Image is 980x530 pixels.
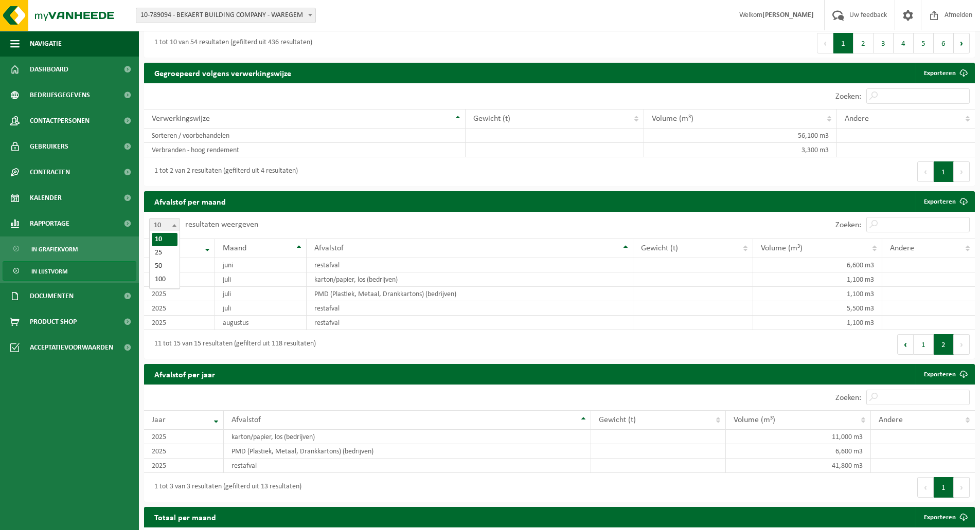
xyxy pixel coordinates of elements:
[224,430,591,444] td: karton/papier, los (bedrijven)
[152,115,210,123] span: Verwerkingswijze
[954,33,970,53] button: Next
[934,477,954,498] button: 1
[835,394,861,402] label: Zoeken:
[224,459,591,473] td: restafval
[30,211,69,236] span: Rapportage
[916,191,974,212] a: Exporteren
[149,162,298,181] div: 1 tot 2 van 2 resultaten (gefilterd uit 4 resultaten)
[136,8,315,23] span: 10-789094 - BEKAERT BUILDING COMPANY - WAREGEM
[31,262,67,281] span: In lijstvorm
[753,301,882,316] td: 5,500 m3
[917,161,934,182] button: Previous
[223,244,246,252] span: Maand
[30,159,70,185] span: Contracten
[30,31,62,57] span: Navigatie
[3,261,136,281] a: In lijstvorm
[914,33,934,53] button: 5
[874,33,894,53] button: 3
[314,244,344,252] span: Afvalstof
[753,316,882,330] td: 1,100 m3
[817,33,833,53] button: Previous
[473,115,510,123] span: Gewicht (t)
[144,258,215,272] td: 2025
[835,221,861,229] label: Zoeken:
[215,301,307,316] td: juli
[149,478,301,497] div: 1 tot 3 van 3 resultaten (gefilterd uit 13 resultaten)
[149,335,316,354] div: 11 tot 15 van 15 resultaten (gefilterd uit 118 resultaten)
[753,272,882,287] td: 1,100 m3
[144,143,466,157] td: Verbranden - hoog rendement
[934,33,954,53] button: 6
[30,134,68,159] span: Gebruikers
[144,191,236,211] h2: Afvalstof per maand
[30,108,90,134] span: Contactpersonen
[144,272,215,287] td: 2025
[644,143,837,157] td: 3,300 m3
[144,129,466,143] td: Sorteren / voorbehandelen
[599,416,636,424] span: Gewicht (t)
[307,258,633,272] td: restafval
[307,301,633,316] td: restafval
[144,364,225,384] h2: Afvalstof per jaar
[149,218,180,233] span: 10
[833,33,853,53] button: 1
[845,115,869,123] span: Andere
[726,444,871,459] td: 6,600 m3
[894,33,914,53] button: 4
[30,335,113,360] span: Acceptatievoorwaarden
[890,244,914,252] span: Andere
[144,459,224,473] td: 2025
[835,93,861,101] label: Zoeken:
[652,115,693,123] span: Volume (m³)
[917,477,934,498] button: Previous
[753,258,882,272] td: 6,600 m3
[897,334,914,355] button: Previous
[30,309,77,335] span: Product Shop
[853,33,874,53] button: 2
[934,334,954,355] button: 2
[215,316,307,330] td: augustus
[30,57,68,82] span: Dashboard
[144,63,301,83] h2: Gegroepeerd volgens verwerkingswijze
[916,364,974,385] a: Exporteren
[954,334,970,355] button: Next
[307,272,633,287] td: karton/papier, los (bedrijven)
[762,11,814,19] strong: [PERSON_NAME]
[644,129,837,143] td: 56,100 m3
[152,246,177,260] li: 25
[215,287,307,301] td: juli
[30,283,74,309] span: Documenten
[144,444,224,459] td: 2025
[916,63,974,83] a: Exporteren
[726,430,871,444] td: 11,000 m3
[224,444,591,459] td: PMD (Plastiek, Metaal, Drankkartons) (bedrijven)
[144,507,226,527] h2: Totaal per maand
[641,244,678,252] span: Gewicht (t)
[149,34,312,52] div: 1 tot 10 van 54 resultaten (gefilterd uit 436 resultaten)
[152,416,166,424] span: Jaar
[30,185,62,211] span: Kalender
[734,416,775,424] span: Volume (m³)
[761,244,803,252] span: Volume (m³)
[215,272,307,287] td: juli
[726,459,871,473] td: 41,800 m3
[144,287,215,301] td: 2025
[150,218,180,233] span: 10
[934,161,954,182] button: 1
[144,316,215,330] td: 2025
[307,316,633,330] td: restafval
[152,233,177,246] li: 10
[152,260,177,273] li: 50
[914,334,934,355] button: 1
[31,240,78,259] span: In grafiekvorm
[307,287,633,301] td: PMD (Plastiek, Metaal, Drankkartons) (bedrijven)
[136,8,316,23] span: 10-789094 - BEKAERT BUILDING COMPANY - WAREGEM
[152,273,177,286] li: 100
[144,301,215,316] td: 2025
[954,477,970,498] button: Next
[144,430,224,444] td: 2025
[185,221,258,229] label: resultaten weergeven
[215,258,307,272] td: juni
[916,507,974,527] a: Exporteren
[753,287,882,301] td: 1,100 m3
